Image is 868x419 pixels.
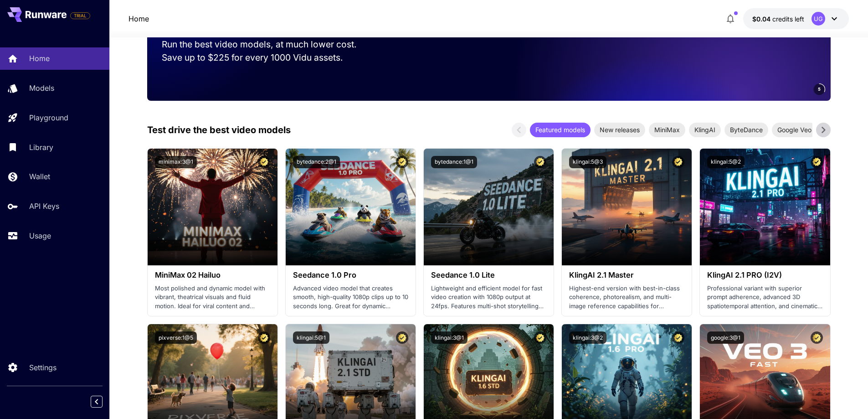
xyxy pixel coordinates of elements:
[29,112,68,123] p: Playground
[155,271,270,279] h3: MiniMax 02 Hailuo
[752,15,772,23] span: $0.04
[752,14,804,24] div: $0.03814
[29,83,54,93] p: Models
[128,13,149,24] a: Home
[396,156,408,168] button: Certified Model – Vetted for best performance and includes a commercial license.
[128,13,149,24] nav: breadcrumb
[258,331,270,344] button: Certified Model – Vetted for best performance and includes a commercial license.
[772,123,817,137] div: Google Veo
[258,156,270,168] button: Certified Model – Vetted for best performance and includes a commercial license.
[29,230,51,241] p: Usage
[286,149,416,265] img: alt
[534,331,546,344] button: Certified Model – Vetted for best performance and includes a commercial license.
[724,125,768,134] span: ByteDance
[594,123,645,137] div: New releases
[689,125,721,134] span: KlingAI
[29,142,53,153] p: Library
[162,38,374,51] p: Run the best video models, at much lower cost.
[649,123,685,137] div: MiniMax
[98,393,109,410] div: Collapse sidebar
[147,123,291,137] p: Test drive the best video models
[772,125,817,134] span: Google Veo
[700,149,830,265] img: alt
[811,156,823,168] button: Certified Model – Vetted for best performance and includes a commercial license.
[155,284,270,311] p: Most polished and dynamic model with vibrant, theatrical visuals and fluid motion. Ideal for vira...
[293,331,329,344] button: klingai:5@1
[148,149,277,265] img: alt
[707,271,822,279] h3: KlingAI 2.1 PRO (I2V)
[594,125,645,134] span: New releases
[707,284,822,311] p: Professional variant with superior prompt adherence, advanced 3D spatiotemporal attention, and ci...
[569,284,684,311] p: Highest-end version with best-in-class coherence, photorealism, and multi-image reference capabil...
[818,86,821,93] span: 5
[689,123,721,137] div: KlingAI
[812,12,825,26] div: UG
[530,123,591,137] div: Featured models
[155,331,197,344] button: pixverse:1@5
[569,271,684,279] h3: KlingAI 2.1 Master
[70,10,90,21] span: Add your payment card to enable full platform functionality.
[530,125,591,134] span: Featured models
[71,12,90,19] span: TRIAL
[562,149,692,265] img: alt
[29,201,59,212] p: API Keys
[707,156,745,168] button: klingai:5@2
[396,331,408,344] button: Certified Model – Vetted for best performance and includes a commercial license.
[569,331,606,344] button: klingai:3@2
[772,15,804,23] span: credits left
[431,331,467,344] button: klingai:3@1
[672,331,684,344] button: Certified Model – Vetted for best performance and includes a commercial license.
[29,362,56,373] p: Settings
[424,149,554,265] img: alt
[431,284,546,311] p: Lightweight and efficient model for fast video creation with 1080p output at 24fps. Features mult...
[91,396,103,408] button: Collapse sidebar
[534,156,546,168] button: Certified Model – Vetted for best performance and includes a commercial license.
[29,53,50,64] p: Home
[811,331,823,344] button: Certified Model – Vetted for best performance and includes a commercial license.
[293,156,340,168] button: bytedance:2@1
[569,156,606,168] button: klingai:5@3
[155,156,197,168] button: minimax:3@1
[29,171,50,182] p: Wallet
[724,123,768,137] div: ByteDance
[707,331,744,344] button: google:3@1
[293,284,408,311] p: Advanced video model that creates smooth, high-quality 1080p clips up to 10 seconds long. Great f...
[162,51,374,64] p: Save up to $225 for every 1000 Vidu assets.
[743,8,849,29] button: $0.03814UG
[672,156,684,168] button: Certified Model – Vetted for best performance and includes a commercial license.
[293,271,408,279] h3: Seedance 1.0 Pro
[649,125,685,134] span: MiniMax
[431,156,477,168] button: bytedance:1@1
[431,271,546,279] h3: Seedance 1.0 Lite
